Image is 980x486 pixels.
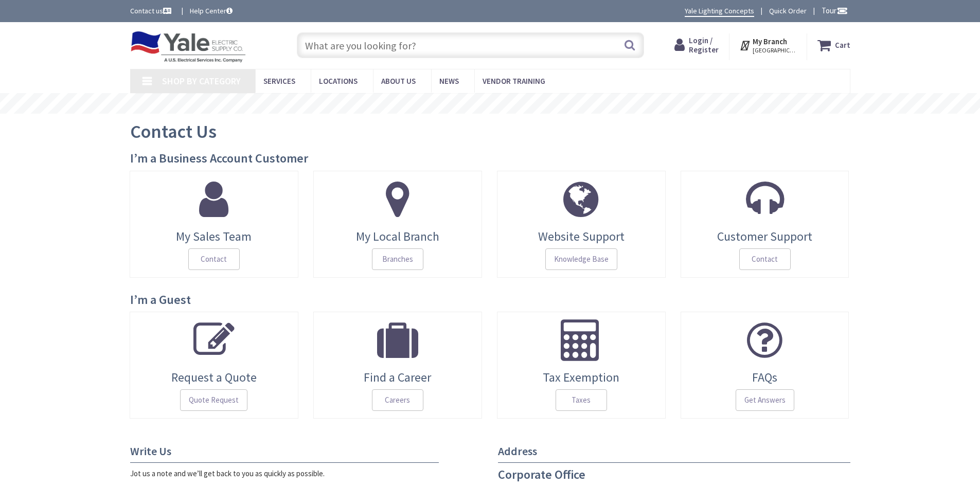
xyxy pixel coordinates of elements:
span: Branches [372,248,423,270]
strong: Cart [835,36,850,55]
a: Website Support Knowledge Base [497,171,666,278]
span: Services [263,76,295,86]
span: FAQs [688,371,842,384]
span: Address [498,444,537,458]
span: Careers [372,389,423,411]
span: Tour [822,6,848,15]
span: Contact [188,248,240,270]
span: Vendor Training [483,76,545,86]
a: Login / Register [674,36,719,55]
a: Tax Exemption Taxes [497,312,666,419]
a: My Sales Team Contact [130,171,298,278]
span: Quote Request [180,389,247,411]
span: My Local Branch [321,230,474,243]
span: [GEOGRAPHIC_DATA], [GEOGRAPHIC_DATA] [753,46,796,55]
a: Request a Quote Quote Request [130,312,298,419]
input: What are you looking for? [297,32,644,58]
a: Find a Career Careers [313,312,482,419]
strong: My Branch [753,37,787,46]
a: Customer Support Contact [681,171,849,278]
span: Write Us [130,444,171,458]
a: Contact us [130,6,173,16]
span: Tax Exemption [505,371,658,384]
span: Contact [739,248,791,270]
span: Get Answers [736,389,794,411]
img: Yale Electric Supply Co. [130,31,246,63]
a: Yale Lighting Concepts [685,6,754,17]
span: Shop By Category [162,75,241,87]
a: Quick Order [769,6,807,16]
span: Locations [319,76,358,86]
a: FAQs Get Answers [681,312,849,419]
a: Cart [817,36,850,55]
span: My Sales Team [137,230,291,243]
span: Contact Us [130,120,217,143]
span: Customer Support [688,230,842,243]
a: Help Center [190,6,233,16]
span: About Us [381,76,416,86]
span: Request a Quote [137,371,291,384]
h3: I’m a Guest [130,293,850,307]
div: Jot us a note and we’ll get back to you as quickly as possible. [130,468,439,479]
h3: I’m a Business Account Customer [130,152,850,165]
span: Find a Career [321,371,474,384]
span: Website Support [505,230,658,243]
span: Taxes [556,389,607,411]
div: My Branch [GEOGRAPHIC_DATA], [GEOGRAPHIC_DATA] [739,36,796,55]
a: My Local Branch Branches [313,171,482,278]
span: Login / Register [689,35,719,55]
h3: Corporate Office [498,468,850,481]
span: Knowledge Base [545,248,617,270]
span: News [439,76,459,86]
